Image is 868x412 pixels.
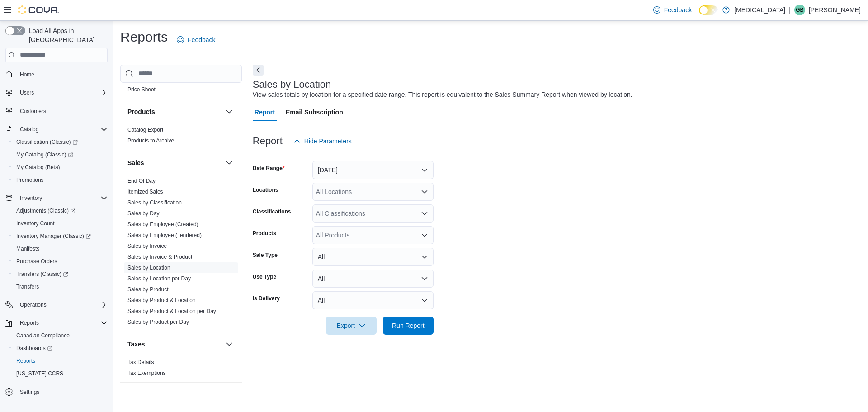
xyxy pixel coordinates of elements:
[127,158,144,167] h3: Sales
[13,343,56,354] a: Dashboards
[421,232,428,239] button: Open list of options
[20,388,39,396] span: Settings
[13,281,108,292] span: Transfers
[421,188,428,195] button: Open list of options
[127,232,202,238] a: Sales by Employee (Tendered)
[2,68,111,81] button: Home
[127,242,167,250] span: Sales by Invoice
[127,340,222,349] button: Taxes
[9,268,111,280] a: Transfers (Classic)
[127,137,174,144] span: Products to Archive
[253,230,276,237] label: Products
[127,318,189,326] span: Sales by Product per Day
[127,253,192,260] span: Sales by Invoice & Product
[9,329,111,342] button: Canadian Compliance
[2,192,111,204] button: Inventory
[20,301,47,308] span: Operations
[16,220,55,227] span: Inventory Count
[16,386,108,398] span: Settings
[16,87,38,98] button: Users
[127,86,156,93] span: Price Sheet
[127,178,156,184] a: End Of Day
[13,269,108,279] span: Transfers (Classic)
[127,297,196,304] span: Sales by Product & Location
[253,79,331,90] h3: Sales by Location
[16,258,57,265] span: Purchase Orders
[9,161,111,174] button: My Catalog (Beta)
[9,148,111,161] a: My Catalog (Classic)
[13,330,108,341] span: Canadian Compliance
[312,248,434,266] button: All
[16,357,35,365] span: Reports
[127,265,170,271] a: Sales by Location
[253,165,285,172] label: Date Range
[253,186,278,194] label: Locations
[699,5,718,15] input: Dark Mode
[16,345,52,352] span: Dashboards
[127,127,163,133] a: Catalog Export
[13,256,108,267] span: Purchase Orders
[16,317,108,328] span: Reports
[127,137,174,144] a: Products to Archive
[9,342,111,355] a: Dashboards
[20,194,42,202] span: Inventory
[290,132,355,150] button: Hide Parameters
[16,387,43,398] a: Settings
[13,355,39,366] a: Reports
[127,370,166,376] a: Tax Exemptions
[224,106,235,117] button: Products
[127,126,163,133] span: Catalog Export
[16,317,42,328] button: Reports
[127,286,169,293] a: Sales by Product
[312,291,434,309] button: All
[16,193,46,204] button: Inventory
[127,107,222,116] button: Products
[20,319,39,327] span: Reports
[809,5,861,15] p: [PERSON_NAME]
[127,210,160,217] a: Sales by Day
[16,138,78,146] span: Classification (Classic)
[255,103,275,121] span: Report
[789,5,791,15] p: |
[9,204,111,217] a: Adjustments (Classic)
[13,355,108,366] span: Reports
[16,370,63,377] span: [US_STATE] CCRS
[16,106,50,117] a: Customers
[16,299,50,310] button: Operations
[127,158,222,167] button: Sales
[16,87,108,98] span: Users
[253,90,632,99] div: View sales totals by location for a specified date range. This report is equivalent to the Sales ...
[13,231,108,242] span: Inventory Manager (Classic)
[326,317,377,335] button: Export
[120,175,242,331] div: Sales
[16,176,44,184] span: Promotions
[127,189,163,195] a: Itemized Sales
[16,124,42,135] button: Catalog
[127,297,196,303] a: Sales by Product & Location
[224,157,235,168] button: Sales
[127,177,156,185] span: End Of Day
[304,137,352,146] span: Hide Parameters
[18,5,59,14] img: Cova
[9,367,111,380] button: [US_STATE] CCRS
[120,84,242,99] div: Pricing
[9,230,111,242] a: Inventory Manager (Classic)
[120,28,168,46] h1: Reports
[13,218,58,229] a: Inventory Count
[127,199,182,206] span: Sales by Classification
[13,205,108,216] span: Adjustments (Classic)
[20,126,38,133] span: Catalog
[127,221,198,228] span: Sales by Employee (Created)
[796,5,803,15] span: GB
[2,104,111,118] button: Customers
[253,65,264,76] button: Next
[253,295,280,302] label: Is Delivery
[127,210,160,217] span: Sales by Day
[127,254,192,260] a: Sales by Invoice & Product
[127,369,166,377] span: Tax Exemptions
[2,298,111,311] button: Operations
[9,174,111,186] button: Promotions
[13,162,64,173] a: My Catalog (Beta)
[383,317,434,335] button: Run Report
